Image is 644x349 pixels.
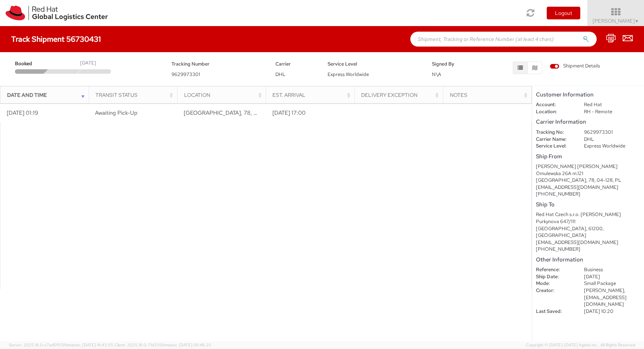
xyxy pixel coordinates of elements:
div: Date and Time [7,91,86,99]
h5: Signed By [432,61,473,67]
span: Shipment Details [550,63,600,70]
label: Shipment Details [550,63,600,71]
span: master, [DATE] 14:43:55 [68,342,113,348]
span: Server: 2025.18.0-c7ad5f513fb [9,342,113,348]
span: [PERSON_NAME], [584,287,625,294]
span: Copyright © [DATE]-[DATE] Agistix Inc., All Rights Reserved [526,342,635,348]
div: [EMAIL_ADDRESS][DOMAIN_NAME] [536,184,640,191]
dt: Reference: [530,266,578,273]
button: Logout [547,7,580,19]
span: DHL [275,71,285,77]
dt: Last Saved: [530,308,578,315]
div: [DATE] [80,60,96,67]
span: ▼ [635,18,639,24]
div: Delivery Exception [361,91,441,99]
div: Omulewska 26A m.121 [536,170,640,177]
dt: Creator: [530,287,578,294]
dt: Service Level: [530,143,578,150]
h5: Carrier Information [536,119,640,125]
span: Booked [15,60,47,67]
dt: Location: [530,108,578,115]
img: rh-logistics-00dfa346123c4ec078e1.svg [6,6,108,20]
h5: Customer Information [536,92,640,98]
dt: Ship Date: [530,273,578,280]
dt: Account: [530,101,578,108]
h5: Ship To [536,202,640,208]
div: Transit Status [95,91,175,99]
h5: Tracking Number [171,61,265,67]
div: [PERSON_NAME] [PERSON_NAME] [536,163,640,170]
span: 9629973301 [171,71,200,77]
div: [PHONE_NUMBER] [536,191,640,198]
dt: Tracking No: [530,129,578,136]
h5: Ship From [536,153,640,160]
td: [DATE] 17:00 [266,104,354,122]
div: Est. Arrival [272,91,352,99]
span: Express Worldwide [328,71,369,77]
span: master, [DATE] 09:46:25 [164,342,211,348]
span: [PERSON_NAME] [593,18,639,24]
div: Purkynova 647/111 [536,218,640,225]
h5: Other Information [536,257,640,263]
div: Location [184,91,263,99]
div: [GEOGRAPHIC_DATA], 61200, [GEOGRAPHIC_DATA] [536,225,640,239]
dt: Carrier Name: [530,136,578,143]
div: [GEOGRAPHIC_DATA], 78, 04-128, PL [536,177,640,184]
span: Client: 2025.18.0-71d3358 [114,342,211,348]
span: Awaiting Pick-Up [95,109,138,117]
h4: Track Shipment 56730431 [11,35,101,43]
span: Warszawa, 78, PL [184,109,261,117]
div: Red Hat Czech s.r.o. [PERSON_NAME] [536,211,640,218]
h5: Carrier [275,61,316,67]
div: Notes [450,91,529,99]
h5: Service Level [328,61,421,67]
span: N\A [432,71,441,77]
dt: Mode: [530,280,578,287]
input: Shipment, Tracking or Reference Number (at least 4 chars) [410,32,597,47]
div: [PHONE_NUMBER] [536,246,640,253]
div: [EMAIL_ADDRESS][DOMAIN_NAME] [536,239,640,246]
